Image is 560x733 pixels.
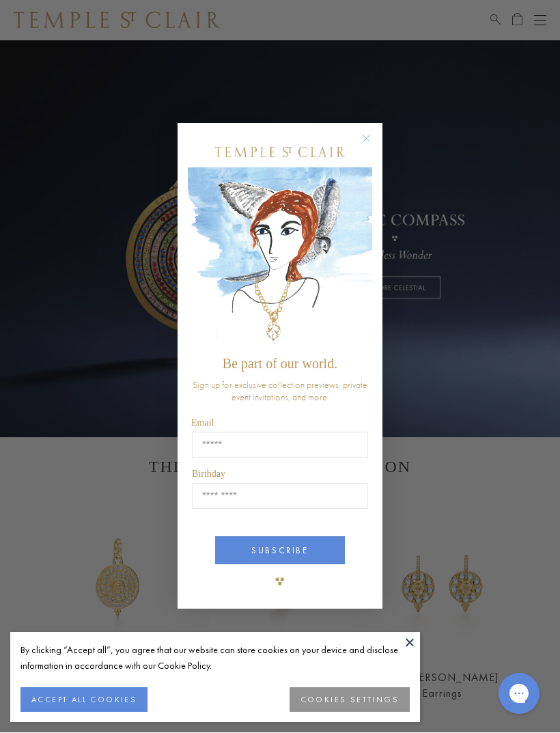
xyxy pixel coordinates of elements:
img: Temple St. Clair [215,148,345,158]
div: By clicking “Accept all”, you agree that our website can store cookies on your device and disclos... [20,643,410,674]
button: ACCEPT ALL COOKIES [20,688,148,713]
span: Birthday [192,469,225,480]
img: c4a9eb12-d91a-4d4a-8ee0-386386f4f338.jpeg [188,168,372,350]
span: Be part of our world. [223,357,337,372]
span: Sign up for exclusive collection previews, private event invitations, and more. [193,379,367,404]
iframe: Gorgias live chat messenger [492,669,546,719]
img: TSC [266,568,294,596]
button: COOKIES SETTINGS [290,688,410,713]
input: Email [192,432,368,458]
button: Close dialog [365,137,382,154]
button: SUBSCRIBE [215,537,345,565]
span: Email [191,418,214,428]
